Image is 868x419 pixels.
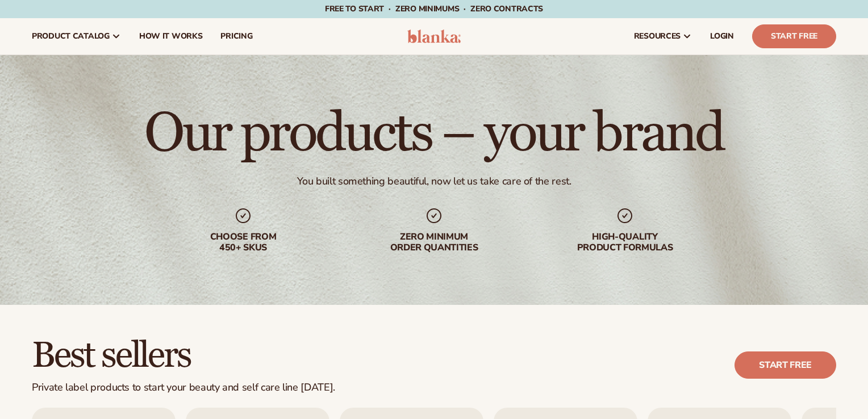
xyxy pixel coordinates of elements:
span: LOGIN [710,32,734,41]
a: resources [625,18,701,55]
a: Start free [735,351,836,379]
a: Start Free [752,24,836,48]
h2: Best sellers [32,337,335,375]
img: logo [407,30,461,43]
span: product catalog [32,32,110,41]
span: Free to start · ZERO minimums · ZERO contracts [325,3,543,14]
div: Private label products to start your beauty and self care line [DATE]. [32,382,335,394]
a: product catalog [23,18,130,55]
a: LOGIN [701,18,743,55]
div: Choose from 450+ Skus [170,232,316,253]
a: pricing [211,18,261,55]
h1: Our products – your brand [144,107,723,161]
span: resources [634,32,681,41]
a: How It Works [130,18,212,55]
span: How It Works [139,32,203,41]
div: You built something beautiful, now let us take care of the rest. [297,175,571,188]
div: High-quality product formulas [552,232,698,253]
div: Zero minimum order quantities [361,232,507,253]
span: pricing [220,32,252,41]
